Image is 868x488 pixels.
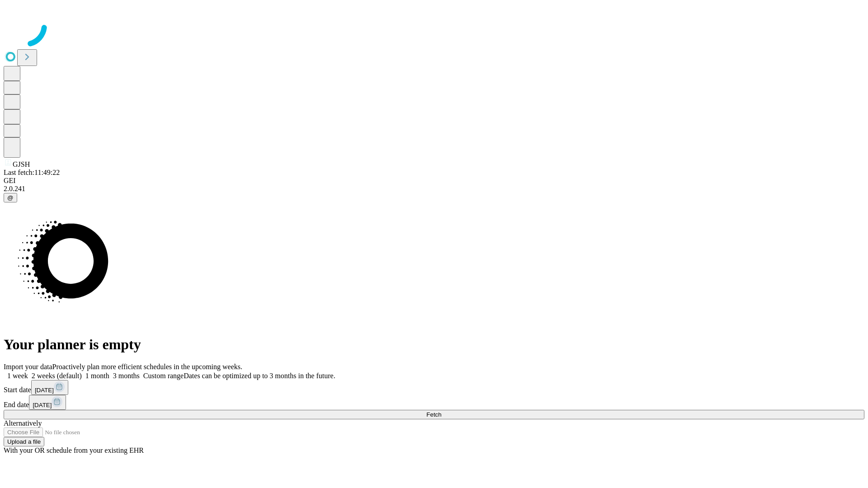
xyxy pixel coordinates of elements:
[4,410,864,419] button: Fetch
[4,380,864,395] div: Start date
[4,177,864,185] div: GEI
[4,193,17,202] button: @
[85,372,109,380] span: 1 month
[4,419,42,427] span: Alternatively
[4,395,864,410] div: End date
[35,387,54,394] span: [DATE]
[32,372,82,380] span: 2 weeks (default)
[184,372,335,380] span: Dates can be optimized up to 3 months in the future.
[4,185,864,193] div: 2.0.241
[113,372,140,380] span: 3 months
[4,169,60,176] span: Last fetch: 11:49:22
[7,194,14,201] span: @
[52,363,242,371] span: Proactively plan more efficient schedules in the upcoming weeks.
[143,372,184,380] span: Custom range
[4,336,864,353] h1: Your planner is empty
[29,395,66,410] button: [DATE]
[4,363,52,371] span: Import your data
[7,372,28,380] span: 1 week
[426,411,441,418] span: Fetch
[31,380,68,395] button: [DATE]
[4,437,44,446] button: Upload a file
[4,446,144,454] span: With your OR schedule from your existing EHR
[33,402,52,408] span: [DATE]
[13,160,30,168] span: GJSH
